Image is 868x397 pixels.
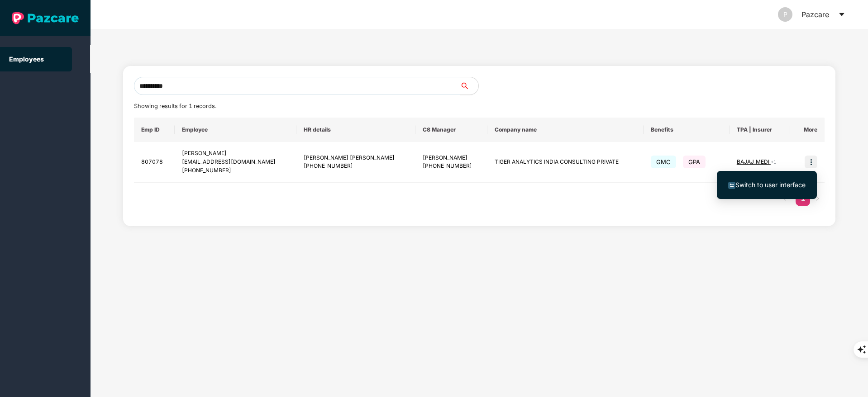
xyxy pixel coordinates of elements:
[783,7,787,22] span: P
[134,142,175,183] td: 807078
[728,182,735,189] img: svg+xml;base64,PHN2ZyB4bWxucz0iaHR0cDovL3d3dy53My5vcmcvMjAwMC9zdmciIHdpZHRoPSIxNiIgaGVpZ2h0PSIxNi...
[487,142,644,183] td: TIGER ANALYTICS INDIA CONSULTING PRIVATE
[304,154,408,162] div: [PERSON_NAME] [PERSON_NAME]
[296,118,415,142] th: HR details
[304,162,408,170] div: [PHONE_NUMBER]
[487,118,644,142] th: Company name
[790,118,825,142] th: More
[644,118,729,142] th: Benefits
[134,118,175,142] th: Emp ID
[838,11,845,18] span: caret-down
[737,158,771,165] span: BAJAJ_MEDI
[134,103,216,109] span: Showing results for 1 records.
[460,77,479,95] button: search
[182,166,290,175] div: [PHONE_NUMBER]
[810,192,825,206] li: Next Page
[175,118,297,142] th: Employee
[805,156,817,168] img: icon
[423,154,480,162] div: [PERSON_NAME]
[9,55,44,63] a: Employees
[771,159,776,165] span: + 1
[683,156,706,168] span: GPA
[815,196,820,201] span: right
[810,192,825,206] button: right
[460,82,478,90] span: search
[182,149,290,158] div: [PERSON_NAME]
[423,162,480,170] div: [PHONE_NUMBER]
[730,118,790,142] th: TPA | Insurer
[651,156,676,168] span: GMC
[735,181,806,189] span: Switch to user interface
[415,118,487,142] th: CS Manager
[182,158,290,166] div: [EMAIL_ADDRESS][DOMAIN_NAME]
